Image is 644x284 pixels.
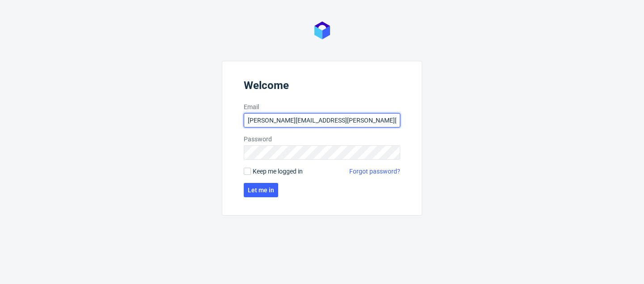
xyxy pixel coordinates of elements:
input: you@youremail.com [244,113,400,127]
label: Password [244,135,400,144]
button: Let me in [244,183,278,197]
label: Email [244,102,400,111]
span: Keep me logged in [253,167,303,176]
header: Welcome [244,79,400,95]
a: Forgot password? [349,167,400,176]
span: Let me in [248,187,274,193]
